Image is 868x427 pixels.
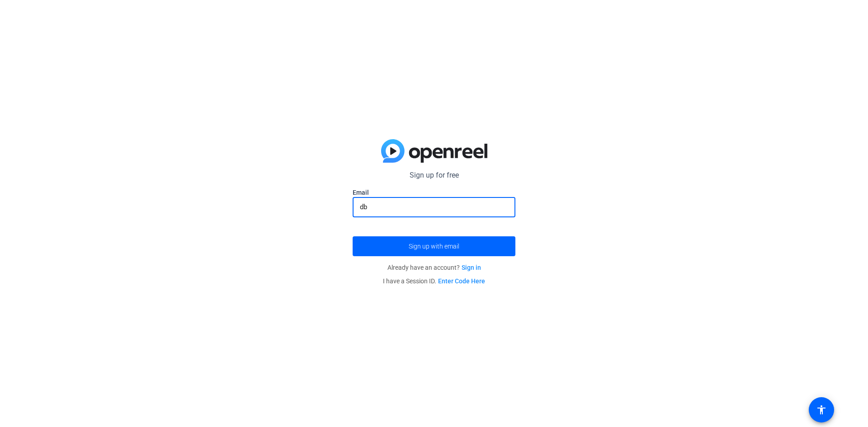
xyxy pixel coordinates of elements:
[360,202,508,212] input: Enter Email Address
[438,277,485,285] a: Enter Code Here
[816,404,827,415] mat-icon: accessibility
[383,277,485,285] span: I have a Session ID.
[387,264,481,271] span: Already have an account?
[462,264,481,271] a: Sign in
[353,236,515,256] button: Sign up with email
[353,170,515,181] p: Sign up for free
[381,139,487,163] img: blue-gradient.svg
[353,188,515,197] label: Email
